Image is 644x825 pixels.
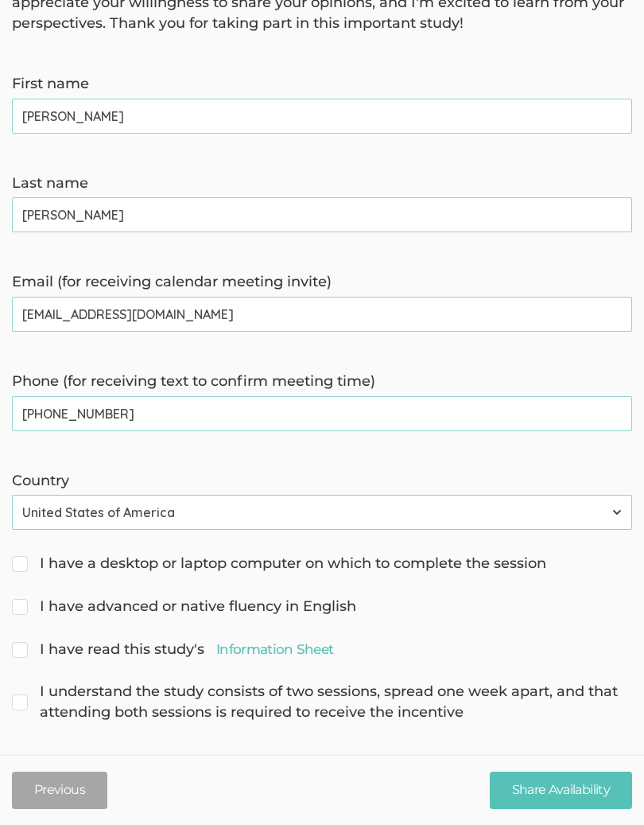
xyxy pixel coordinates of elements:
span: I have read this study's [12,640,333,660]
span: I understand the study consists of two sessions, spread one week apart, and that attending both s... [12,682,632,722]
label: First name [12,74,632,95]
a: Information Sheet [216,640,333,659]
input: Share Availability [490,772,632,809]
label: Email (for receiving calendar meeting invite) [12,272,632,293]
span: I have advanced or native fluency in English [12,597,356,617]
span: I have a desktop or laptop computer on which to complete the session [12,554,546,574]
label: Country [12,471,632,492]
label: Phone (for receiving text to confirm meeting time) [12,372,632,392]
button: Previous [12,772,107,809]
label: Last name [12,173,632,194]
